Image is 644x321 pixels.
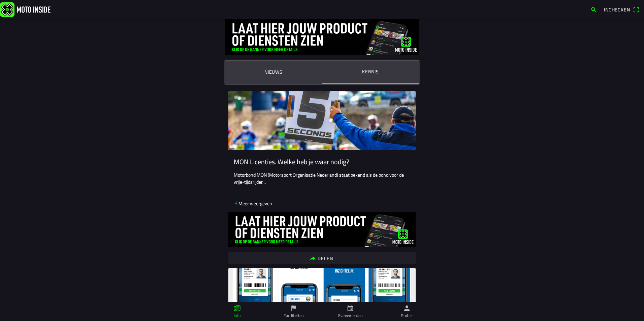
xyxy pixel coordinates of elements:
[234,158,410,166] ion-card-title: MON Licenties. Welke heb je waar nodig?
[234,313,240,319] ion-label: Info
[347,305,354,312] ion-icon: calendar
[604,6,630,13] span: Inchecken
[225,19,419,55] img: DquIORQn5pFcG0wREDc6xsoRnKbaxAuyzJmd8qj8.jpg
[233,305,241,312] ion-icon: paper
[290,305,297,312] ion-icon: flag
[228,212,416,247] img: ovdhpoPiYVyyWxH96Op6EavZdUOyIWdtEOENrLni.jpg
[403,305,411,312] ion-icon: person
[587,4,601,15] a: search
[234,201,238,205] ion-icon: arrow down
[234,171,410,185] p: Motorbond MON (Motorsport Organisatie Nederland) staat bekend als de bond voor de vrije-tijdsrijder…
[362,68,379,75] ion-label: Kennis
[338,313,363,319] ion-label: Evenementen
[264,68,283,76] ion-label: Nieuws
[401,313,413,319] ion-label: Profiel
[234,200,272,207] p: Meer weergeven
[228,252,416,264] ion-button: Delen
[284,313,303,319] ion-label: Faciliteiten
[228,91,416,150] img: EJo9uCmWepK1vG76hR4EmBvsq51znysVxlPyqn7p.png
[601,4,643,15] a: Incheckenqr scanner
